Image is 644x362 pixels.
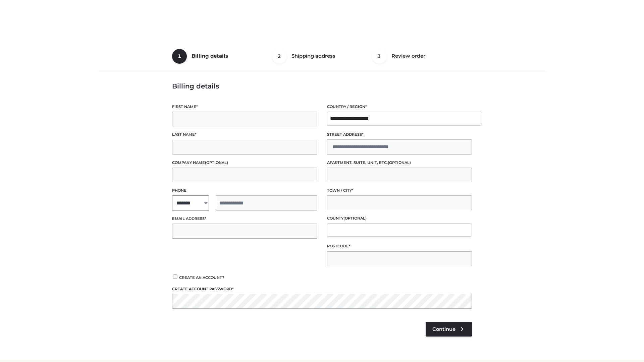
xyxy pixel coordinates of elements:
span: Billing details [192,53,228,59]
span: 2 [272,49,287,64]
label: Apartment, suite, unit, etc. [327,160,472,166]
span: (optional) [205,160,228,165]
span: 3 [372,49,387,64]
label: Town / City [327,187,472,194]
label: Create account password [172,286,472,292]
label: Company name [172,160,317,166]
label: First name [172,104,317,110]
span: Shipping address [291,53,335,59]
input: Create an account? [172,275,178,279]
span: Continue [432,326,455,332]
span: Create an account? [179,275,224,280]
h3: Billing details [172,82,472,90]
label: Last name [172,131,317,138]
label: Country / Region [327,104,472,110]
span: 1 [172,49,187,64]
label: Street address [327,131,472,138]
label: Email address [172,216,317,222]
label: Phone [172,187,317,194]
label: County [327,215,472,222]
span: Review order [391,53,425,59]
span: (optional) [388,160,411,165]
a: Continue [426,322,472,337]
span: (optional) [343,216,367,221]
label: Postcode [327,243,472,249]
